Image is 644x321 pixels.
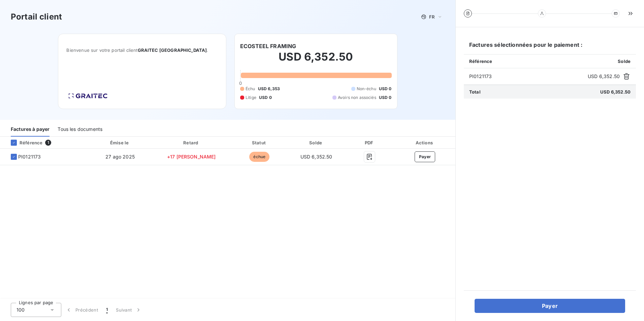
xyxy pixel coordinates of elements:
span: FR [429,14,434,20]
span: +17 [PERSON_NAME] [167,154,216,159]
span: Total [469,89,481,95]
span: PI0121173 [469,73,585,80]
span: USD 0 [379,95,392,101]
span: Avoirs non associés [338,95,376,101]
div: Statut [233,139,286,146]
img: Company logo [66,91,109,101]
h6: ECOSTEEL FRAMING [240,42,296,50]
h6: Factures sélectionnées pour le paiement : [464,41,636,54]
h2: USD 6,352.50 [240,50,392,70]
button: Précédent [61,303,102,317]
span: 27 ago 2025 [105,154,135,159]
span: 100 [17,307,25,313]
span: échue [249,152,269,162]
button: 1 [102,303,112,317]
span: USD 6,353 [258,86,280,92]
span: USD 0 [259,95,272,101]
button: Payer [415,151,436,162]
span: PI0121173 [18,153,41,160]
span: Référence [469,59,492,64]
span: USD 6,352.50 [600,89,631,95]
div: Actions [396,139,454,146]
div: Référence [5,140,42,146]
div: Retard [153,139,230,146]
div: Solde [289,139,344,146]
span: Non-échu [357,86,376,92]
span: USD 0 [379,86,392,92]
span: Litige [246,95,256,101]
span: 0 [239,80,242,86]
span: GRAITEC [GEOGRAPHIC_DATA] [138,47,207,53]
h3: Portail client [11,11,62,23]
button: Suivant [112,303,146,317]
span: 1 [45,140,51,146]
div: Tous les documents [58,122,102,137]
div: Factures à payer [11,122,50,137]
span: 1 [106,307,108,313]
span: USD 6,352.50 [300,154,332,159]
button: Payer [475,299,625,313]
div: Émise le [90,139,150,146]
span: Échu [246,86,255,92]
span: Bienvenue sur votre portail client . [66,47,218,53]
div: PDF [346,139,393,146]
span: Solde [618,59,631,64]
span: USD 6,352.50 [588,73,620,80]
